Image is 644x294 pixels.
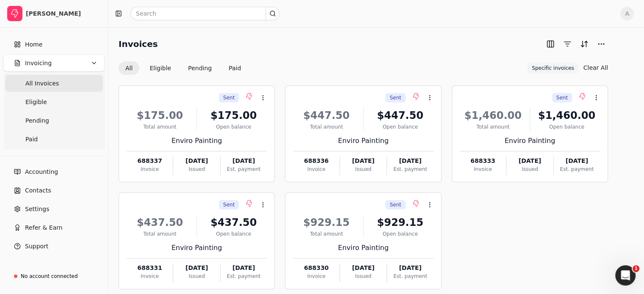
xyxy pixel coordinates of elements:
[127,157,173,165] div: 688337
[460,165,506,173] div: Invoice
[119,37,158,51] h2: Invoices
[119,61,248,75] div: Invoice filter options
[578,37,591,51] button: Sort
[25,168,58,176] span: Accounting
[367,108,434,123] div: $447.50
[3,238,105,255] button: Support
[3,201,105,217] a: Settings
[127,136,267,146] div: Enviro Painting
[615,265,636,286] iframe: Intercom live chat
[127,108,193,123] div: $175.00
[506,157,553,165] div: [DATE]
[532,64,574,72] span: Specific invoices
[119,61,139,75] button: All
[293,243,433,253] div: Enviro Painting
[25,186,51,195] span: Contacts
[390,201,401,209] span: Sent
[127,272,173,280] div: Invoice
[25,242,48,251] span: Support
[221,272,267,280] div: Est. payment
[533,123,600,131] div: Open balance
[3,269,105,284] a: No account connected
[340,165,387,173] div: Issued
[26,9,101,18] div: [PERSON_NAME]
[127,123,193,131] div: Total amount
[25,98,47,107] span: Eligible
[25,40,42,49] span: Home
[594,37,608,51] button: More
[127,264,173,272] div: 688331
[25,116,49,125] span: Pending
[633,265,639,272] span: 1
[173,264,220,272] div: [DATE]
[3,163,105,180] a: Accounting
[554,165,600,173] div: Est. payment
[3,182,105,199] a: Contacts
[460,157,506,165] div: 688333
[340,264,387,272] div: [DATE]
[200,123,267,131] div: Open balance
[143,61,178,75] button: Eligible
[223,201,235,209] span: Sent
[387,272,433,280] div: Est. payment
[222,61,248,75] button: Paid
[620,7,634,20] button: A
[3,219,105,236] button: Refer & Earn
[5,75,103,92] a: All Invoices
[387,157,433,165] div: [DATE]
[127,215,193,230] div: $437.50
[293,165,339,173] div: Invoice
[200,108,267,123] div: $175.00
[221,264,267,272] div: [DATE]
[25,135,38,144] span: Paid
[25,223,63,232] span: Refer & Earn
[460,136,600,146] div: Enviro Painting
[556,94,568,102] span: Sent
[25,205,49,214] span: Settings
[173,272,220,280] div: Issued
[173,157,220,165] div: [DATE]
[293,215,359,230] div: $929.15
[533,108,600,123] div: $1,460.00
[387,264,433,272] div: [DATE]
[5,93,103,110] a: Eligible
[528,63,578,74] button: Specific invoices
[460,123,526,131] div: Total amount
[506,165,553,173] div: Issued
[293,108,359,123] div: $447.50
[460,108,526,123] div: $1,460.00
[221,165,267,173] div: Est. payment
[387,165,433,173] div: Est. payment
[293,123,359,131] div: Total amount
[127,230,193,238] div: Total amount
[293,157,339,165] div: 688336
[293,230,359,238] div: Total amount
[293,264,339,272] div: 688330
[25,79,59,88] span: All Invoices
[3,36,105,53] a: Home
[340,272,387,280] div: Issued
[127,243,267,253] div: Enviro Painting
[181,61,218,75] button: Pending
[340,157,387,165] div: [DATE]
[221,157,267,165] div: [DATE]
[223,94,235,102] span: Sent
[130,7,279,20] input: Search
[5,131,103,148] a: Paid
[367,230,434,238] div: Open balance
[21,272,78,280] div: No account connected
[3,55,105,71] button: Invoicing
[25,59,52,68] span: Invoicing
[554,157,600,165] div: [DATE]
[390,94,401,102] span: Sent
[293,136,433,146] div: Enviro Painting
[200,230,267,238] div: Open balance
[127,165,173,173] div: Invoice
[173,165,220,173] div: Issued
[583,61,608,74] button: Clear All
[200,215,267,230] div: $437.50
[367,123,434,131] div: Open balance
[5,112,103,129] a: Pending
[293,272,339,280] div: Invoice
